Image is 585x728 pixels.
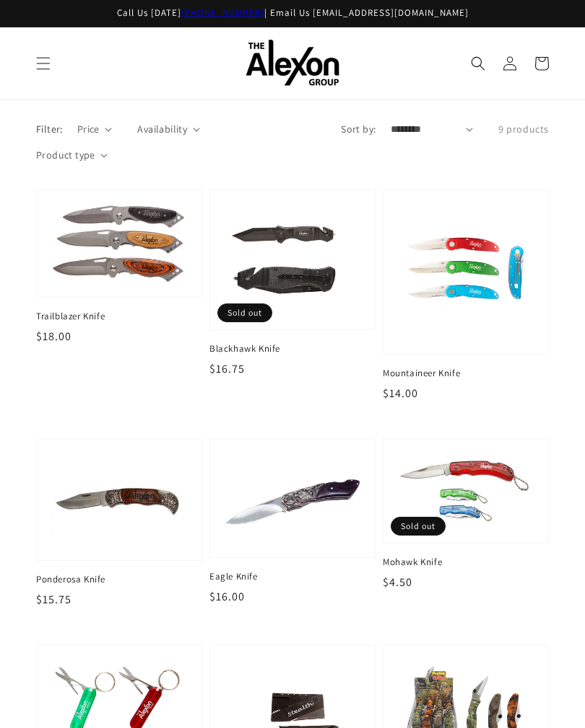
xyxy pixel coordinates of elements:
[209,570,376,583] span: Eagle Knife
[77,122,100,137] span: Price
[209,438,376,605] a: Eagle Knife Eagle Knife $16.00
[36,148,95,163] span: Product type
[209,361,245,376] span: $16.75
[209,189,376,378] a: Blackhawk Knife Blackhawk Knife $16.75
[398,204,534,339] img: Mountaineer Knife
[137,122,187,137] span: Availability
[77,122,113,137] summary: Price
[36,592,71,607] span: $15.75
[36,438,202,608] a: Ponderosa Knife Ponderosa Knife $15.75
[225,204,360,315] img: Blackhawk Knife
[36,310,202,323] span: Trailblazer Knife
[383,438,549,591] a: Mohawk Knife Mohawk Knife $4.50
[341,122,376,137] label: Sort by:
[36,573,202,586] span: Ponderosa Knife
[383,386,418,401] span: $14.00
[51,453,187,546] img: Ponderosa Knife
[383,367,549,380] span: Mountaineer Knife
[36,148,108,163] summary: Product type
[137,122,199,137] summary: Availability
[462,48,494,79] summary: Search
[181,6,264,19] a: [PHONE_NUMBER]
[27,48,59,79] summary: Menu
[398,453,534,528] img: Mohawk Knife
[246,40,339,86] img: The Alexon Group
[209,589,245,604] span: $16.00
[498,122,549,137] p: 9 products
[209,342,376,355] span: Blackhawk Knife
[36,329,71,344] span: $18.00
[51,204,187,283] img: Trailblazer Knife
[217,303,272,322] span: Sold out
[383,189,549,402] a: Mountaineer Knife Mountaineer Knife $14.00
[36,122,63,137] p: Filter:
[36,189,202,346] a: Trailblazer Knife Trailblazer Knife $18.00
[391,517,446,536] span: Sold out
[225,453,360,543] img: Eagle Knife
[383,556,549,569] span: Mohawk Knife
[383,574,412,590] span: $4.50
